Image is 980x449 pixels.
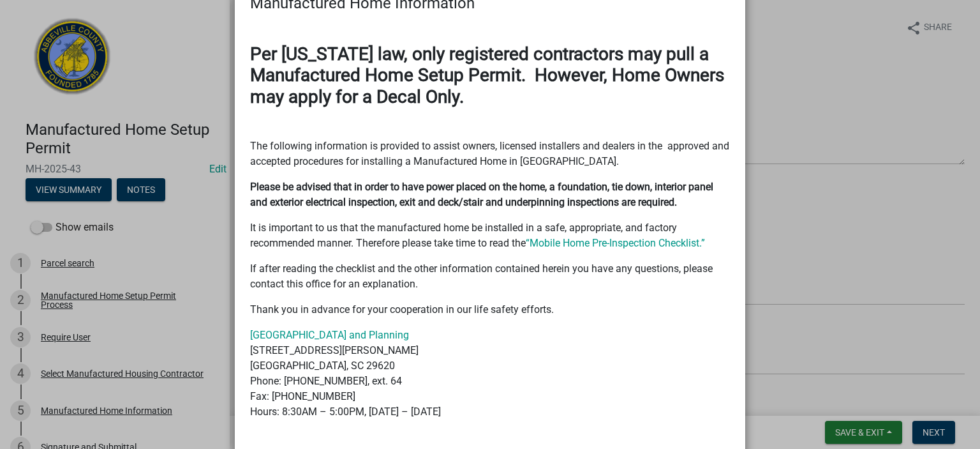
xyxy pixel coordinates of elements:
a: [GEOGRAPHIC_DATA] and Planning [250,329,409,341]
strong: Please be advised that in order to have power placed on the home, a foundation, tie down, interio... [250,181,713,208]
p: Thank you in advance for your cooperation in our life safety efforts. [250,302,730,317]
p: [STREET_ADDRESS][PERSON_NAME] [GEOGRAPHIC_DATA], SC 29620 Phone: [PHONE_NUMBER], ext. 64 Fax: [PH... [250,328,730,420]
strong: Per [US_STATE] law, only registered contractors may pull a Manufactured Home Setup Permit. Howeve... [250,43,724,107]
p: It is important to us that the manufactured home be installed in a safe, appropriate, and factory... [250,220,730,251]
p: The following information is provided to assist owners, licensed installers and dealers in the ap... [250,139,730,169]
p: If after reading the checklist and the other information contained herein you have any questions,... [250,261,730,292]
a: “Mobile Home Pre-Inspection Checklist.” [526,237,705,249]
